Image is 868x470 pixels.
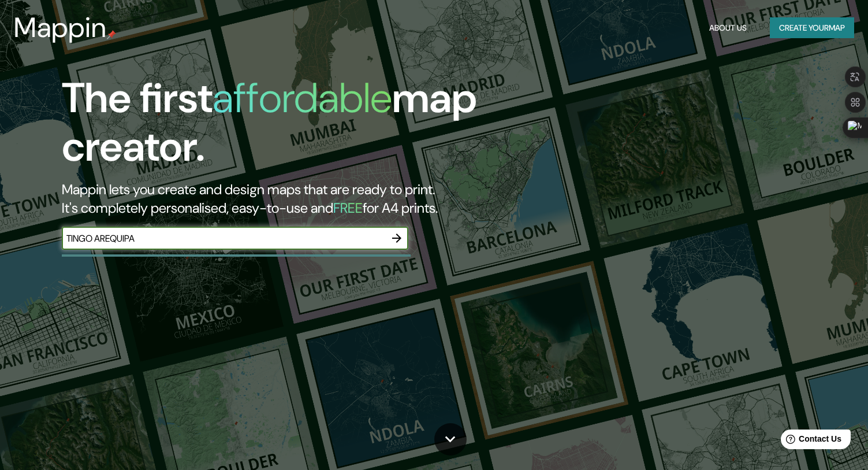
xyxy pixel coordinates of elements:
iframe: Help widget launcher [765,425,855,457]
h2: Mappin lets you create and design maps that are ready to print. It's completely personalised, eas... [62,180,496,217]
button: About Us [705,17,751,39]
h5: FREE [333,199,363,217]
button: Create yourmap [770,17,854,39]
h3: Mappin [14,12,107,44]
h1: affordable [213,71,392,125]
input: Choose your favourite place [62,232,385,245]
h1: The first map creator. [62,74,496,180]
img: mappin-pin [107,30,116,39]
